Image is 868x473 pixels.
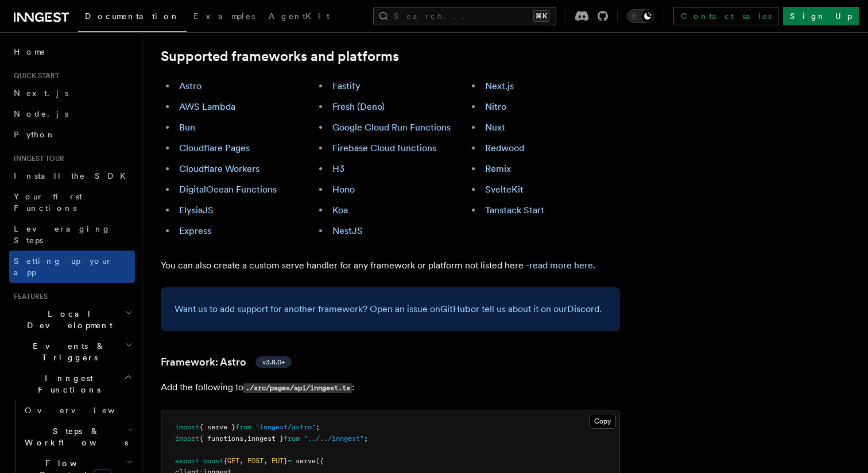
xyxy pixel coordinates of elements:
[85,11,180,21] span: Documentation
[223,457,227,465] span: {
[332,184,355,195] a: Hono
[288,457,292,465] span: =
[179,143,250,153] a: Cloudflare Pages
[627,9,654,23] button: Toggle dark mode
[9,186,135,218] a: Your first Functions
[193,11,255,21] span: Examples
[9,340,125,363] span: Events & Triggers
[332,101,385,112] a: Fresh (Deno)
[9,218,135,251] a: Leveraging Steps
[14,46,46,57] span: Home
[247,457,263,465] span: POST
[14,256,113,277] span: Setting up your app
[673,7,778,25] a: Contact sales
[9,166,135,186] a: Install the SDK
[161,354,292,370] a: Framework: Astrov3.8.0+
[161,257,620,274] p: You can also create a custom serve handler for any framework or platform not listed here - .
[243,434,247,443] span: ,
[255,423,316,431] span: "inngest/astro"
[9,292,48,301] span: Features
[296,457,316,465] span: serve
[529,260,593,271] a: read more here
[262,357,285,367] span: v3.8.0+
[175,457,199,465] span: export
[284,457,288,465] span: }
[263,457,268,465] span: ,
[179,101,235,112] a: AWS Lambda
[364,434,368,443] span: ;
[199,423,235,431] span: { serve }
[485,80,514,91] a: Next.js
[9,154,64,163] span: Inngest tour
[9,372,124,395] span: Inngest Functions
[239,457,243,465] span: ,
[179,163,259,174] a: Cloudflare Workers
[332,225,363,236] a: NestJS
[203,457,223,465] span: const
[243,383,352,393] code: ./src/pages/api/inngest.ts
[332,80,361,91] a: Fastify
[567,303,599,314] a: Discord
[332,122,451,133] a: Google Cloud Run Functions
[304,434,364,443] span: "../../inngest"
[9,303,135,336] button: Local Development
[14,171,133,180] span: Install the SDK
[179,80,201,91] a: Astro
[14,130,56,139] span: Python
[20,425,128,448] span: Steps & Workflows
[179,184,277,195] a: DigitalOcean Functions
[14,109,68,118] span: Node.js
[14,89,68,98] span: Next.js
[9,41,135,62] a: Home
[179,122,195,133] a: Bun
[440,303,471,314] a: GitHub
[332,163,344,174] a: H3
[269,11,330,21] span: AgentKit
[316,457,324,465] span: ({
[14,192,82,213] span: Your first Functions
[262,3,336,31] a: AgentKit
[373,7,556,25] button: Search...⌘K
[272,457,284,465] span: PUT
[783,7,859,25] a: Sign Up
[332,143,436,153] a: Firebase Cloud functions
[9,71,59,80] span: Quick start
[9,368,135,400] button: Inngest Functions
[9,103,135,124] a: Node.js
[485,163,511,174] a: Remix
[9,83,135,103] a: Next.js
[485,184,524,195] a: SvelteKit
[175,301,606,317] p: Want us to add support for another framework? Open an issue on or tell us about it on our .
[161,48,399,64] a: Supported frameworks and platforms
[25,406,143,415] span: Overview
[161,379,620,396] p: Add the following to :
[9,124,135,145] a: Python
[175,423,199,431] span: import
[20,400,135,421] a: Overview
[9,336,135,368] button: Events & Triggers
[187,3,262,31] a: Examples
[485,101,506,112] a: Nitro
[589,414,616,429] button: Copy
[227,457,239,465] span: GET
[199,434,243,443] span: { functions
[332,205,348,216] a: Koa
[485,143,524,153] a: Redwood
[179,205,214,216] a: ElysiaJS
[20,421,135,453] button: Steps & Workflows
[485,205,544,216] a: Tanstack Start
[533,10,549,22] kbd: ⌘K
[78,3,187,32] a: Documentation
[316,423,320,431] span: ;
[485,122,505,133] a: Nuxt
[284,434,300,443] span: from
[179,225,211,236] a: Express
[9,308,125,331] span: Local Development
[247,434,284,443] span: inngest }
[235,423,251,431] span: from
[14,224,111,245] span: Leveraging Steps
[175,434,199,443] span: import
[9,251,135,283] a: Setting up your app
